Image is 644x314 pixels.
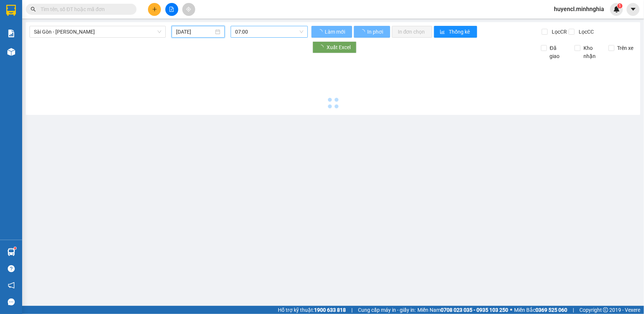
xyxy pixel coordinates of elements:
span: 1 [619,3,621,8]
span: Hỗ trợ kỹ thuật: [278,306,346,314]
span: plus [152,7,157,12]
span: notification [8,282,15,289]
span: loading [360,29,366,34]
span: Sài Gòn - Phan Rí [34,26,161,37]
span: huyencl.minhnghia [548,4,610,14]
span: ⚪️ [510,308,512,311]
input: Tìm tên, số ĐT hoặc mã đơn [41,5,128,13]
button: plus [148,3,161,16]
img: warehouse-icon [7,248,15,256]
strong: 0369 525 060 [535,307,567,313]
span: loading [317,29,324,34]
span: search [31,7,36,12]
span: Đã giao [547,44,569,60]
input: 13/08/2025 [176,28,214,36]
span: 07:00 [235,26,303,37]
img: solution-icon [7,30,15,37]
button: file-add [165,3,178,16]
span: | [351,306,352,314]
span: copyright [603,307,608,313]
button: caret-down [627,3,640,16]
strong: 0708 023 035 - 0935 103 250 [441,307,508,313]
span: question-circle [8,265,15,272]
button: Làm mới [311,26,352,38]
button: Xuất Excel [313,41,357,53]
span: message [8,298,15,306]
span: Lọc CR [549,28,568,36]
button: bar-chartThống kê [434,26,477,38]
span: Miền Bắc [514,306,567,314]
span: Làm mới [325,28,346,36]
img: logo-vxr [6,5,16,16]
button: In phơi [354,26,390,38]
span: Thống kê [449,28,471,36]
span: Lọc CC [576,28,595,36]
button: aim [182,3,195,16]
button: In đơn chọn [392,26,432,38]
span: file-add [169,7,174,12]
span: aim [186,7,191,12]
img: icon-new-feature [613,6,620,13]
img: warehouse-icon [7,48,15,56]
span: bar-chart [440,29,446,35]
sup: 1 [14,247,16,249]
strong: 1900 633 818 [314,307,346,313]
span: In phơi [367,28,384,36]
span: Miền Nam [417,306,508,314]
sup: 1 [617,3,623,8]
span: | [573,306,574,314]
span: Cung cấp máy in - giấy in: [358,306,416,314]
span: caret-down [630,6,637,13]
span: Trên xe [614,44,637,52]
span: Kho nhận [581,44,603,60]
